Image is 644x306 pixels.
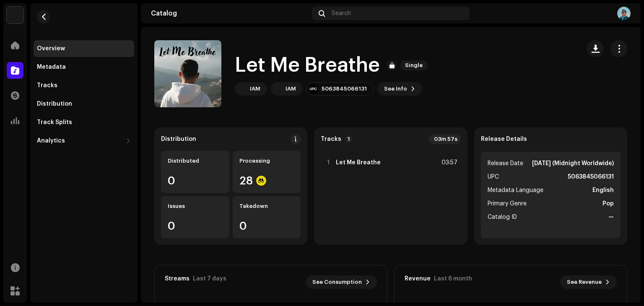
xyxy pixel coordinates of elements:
[34,96,134,112] re-m-nav-item: Distribution
[37,137,65,144] div: Analytics
[161,136,196,143] div: Distribution
[37,45,65,52] div: Overview
[400,60,428,70] span: Single
[405,275,431,282] div: Revenue
[168,158,223,164] div: Distributed
[168,203,223,210] div: Issues
[384,80,407,97] span: See Info
[377,82,422,96] button: See Info
[434,275,472,282] div: Last 6 month
[34,59,134,75] re-m-nav-item: Metadata
[560,275,617,289] button: See Revenue
[568,172,614,182] strong: 5063845066131
[239,158,294,164] div: Processing
[332,10,351,17] span: Search
[481,136,527,143] strong: Release Details
[488,185,543,195] span: Metadata Language
[602,199,614,209] strong: Pop
[488,199,527,209] span: Primary Genre
[37,101,72,107] div: Distribution
[532,158,614,169] strong: [DATE] (Midnight Worldwide)
[345,135,352,143] p-badge: 1
[312,274,362,290] span: See Consumption
[321,136,341,143] strong: Tracks
[488,212,517,222] span: Catalog ID
[306,275,377,289] button: See Consumption
[250,86,260,92] div: IAM
[34,77,134,94] re-m-nav-item: Tracks
[7,7,23,23] img: 33004b37-325d-4a8b-b51f-c12e9b964943
[165,275,190,282] div: Streams
[336,159,381,166] strong: Let Me Breathe
[488,158,523,169] span: Release Date
[272,84,282,94] img: 545a6de6-bd87-42dc-a53a-367d306887de
[439,158,457,168] div: 03:57
[567,274,602,290] span: See Revenue
[37,82,57,89] div: Tracks
[236,84,247,94] img: 046ff816-ad0c-4233-b3fb-2cb646c1abca
[617,7,631,20] img: 972ce9a6-7ae5-40ac-957a-22aacb9ce7de
[322,86,367,92] div: 5063845066131
[488,172,499,182] span: UPC
[592,185,614,195] strong: English
[429,134,461,144] div: 03m 57s
[37,64,66,70] div: Metadata
[193,275,226,282] div: Last 7 days
[34,132,134,149] re-m-nav-dropdown: Analytics
[608,212,614,222] strong: —
[151,10,309,17] div: Catalog
[235,52,380,79] h1: Let Me Breathe
[37,119,72,126] div: Track Splits
[34,40,134,57] re-m-nav-item: Overview
[34,114,134,131] re-m-nav-item: Track Splits
[239,203,294,210] div: Takedown
[286,86,296,92] div: IAM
